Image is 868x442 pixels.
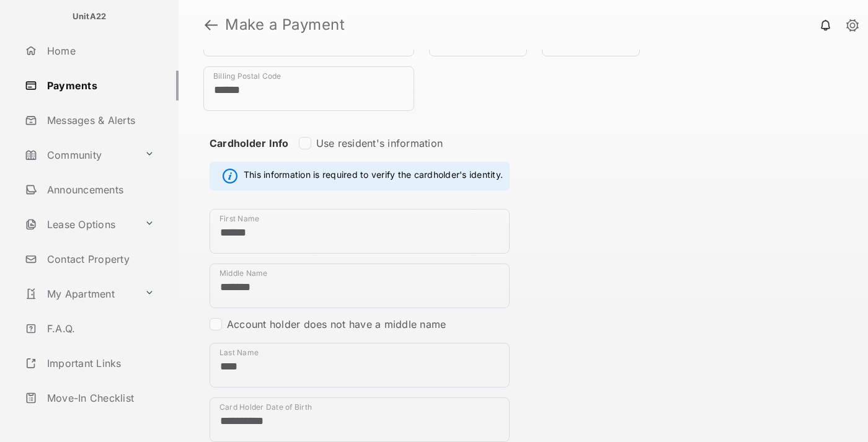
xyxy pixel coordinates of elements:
[20,36,179,66] a: Home
[20,71,179,100] a: Payments
[20,348,159,378] a: Important Links
[244,169,503,183] span: This information is required to verify the cardholder's identity.
[20,175,179,205] a: Announcements
[210,137,289,172] strong: Cardholder Info
[316,137,443,149] label: Use resident's information
[225,17,345,32] strong: Make a Payment
[20,140,139,170] a: Community
[20,314,179,343] a: F.A.Q.
[20,383,179,413] a: Move-In Checklist
[227,318,446,330] label: Account holder does not have a middle name
[20,210,139,239] a: Lease Options
[73,11,107,23] p: UnitA22
[20,105,179,135] a: Messages & Alerts
[20,279,139,309] a: My Apartment
[20,244,179,274] a: Contact Property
